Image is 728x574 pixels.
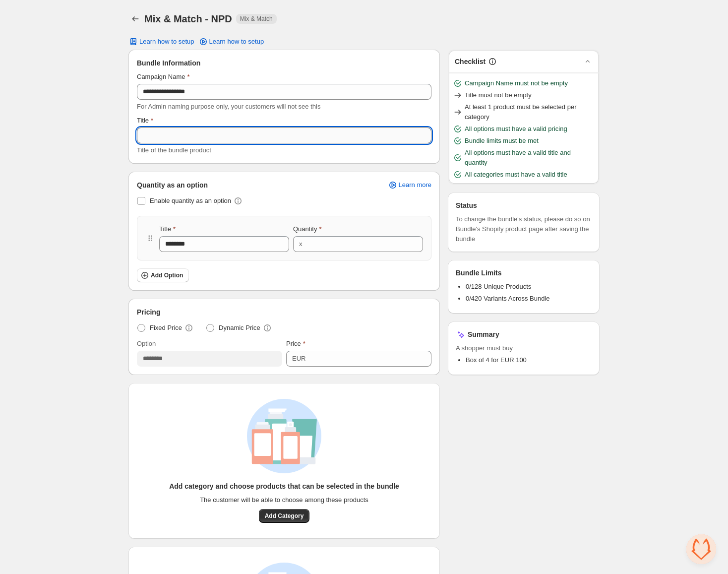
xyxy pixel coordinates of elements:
span: Bundle limits must be met [465,136,539,146]
span: Dynamic Price [219,323,260,333]
span: Title of the bundle product [137,146,211,154]
h3: Status [456,200,477,210]
button: Back [128,12,142,26]
button: Add Option [137,268,189,282]
span: For Admin naming purpose only, your customers will not see this [137,103,320,110]
span: Campaign Name must not be empty [465,78,568,88]
span: Mix & Match [240,15,273,23]
span: All options must have a valid pricing [465,124,567,134]
label: Title [137,116,153,126]
label: Option [137,339,156,349]
span: The customer will be able to choose among these products [200,495,368,505]
h3: Bundle Limits [456,268,502,278]
label: Quantity [293,224,321,234]
button: Add Category [259,509,310,523]
button: Learn how to setup [122,35,200,49]
div: Ouvrir le chat [686,534,716,564]
li: Box of 4 for EUR 100 [466,355,592,365]
h1: Mix & Match - NPD [144,13,232,25]
span: Title must not be empty [465,90,532,100]
label: Campaign Name [137,72,190,82]
a: Learn how to setup [192,35,270,49]
a: Learn more [382,178,437,192]
label: Price [286,339,305,349]
span: To change the bundle's status, please do so on Bundle's Shopify product page after saving the bundle [456,214,592,244]
div: EUR [292,354,305,364]
span: Enable quantity as an option [150,197,231,204]
span: Bundle Information [137,58,200,68]
h3: Checklist [455,57,485,66]
span: 0/128 Unique Products [466,283,531,290]
span: At least 1 product must be selected per category [465,102,595,122]
span: Fixed Price [150,323,182,333]
span: Quantity as an option [137,180,208,190]
h3: Add category and choose products that can be selected in the bundle [169,481,399,491]
span: Learn more [399,181,431,189]
span: Learn how to setup [209,38,264,46]
span: All categories must have a valid title [465,170,567,180]
span: Pricing [137,307,160,317]
span: Add Category [265,512,304,520]
span: All options must have a valid title and quantity [465,148,595,168]
span: 0/420 Variants Across Bundle [466,295,550,302]
label: Title [159,224,176,234]
span: A shopper must buy [456,343,592,353]
span: Add Option [151,271,183,279]
span: Learn how to setup [139,38,194,46]
div: x [299,239,303,249]
h3: Summary [468,329,499,339]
